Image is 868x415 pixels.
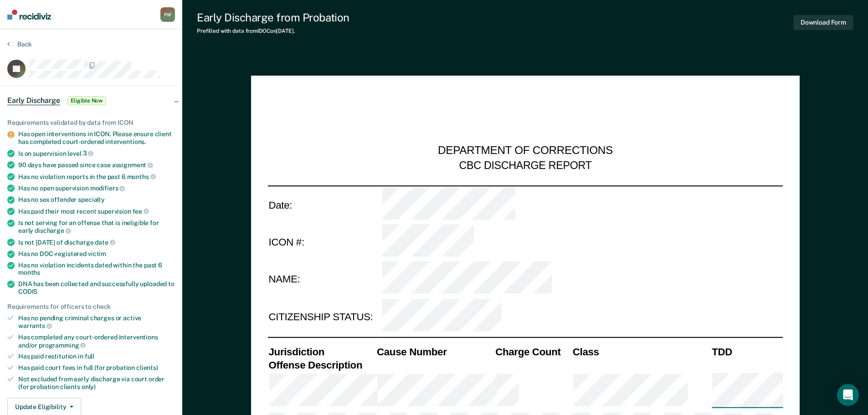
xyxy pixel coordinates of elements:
th: Jurisdiction [267,345,376,359]
div: DNA has been collected and successfully uploaded to [18,280,175,296]
span: 3 [83,149,94,157]
span: modifiers [90,184,125,192]
span: clients) [136,364,158,371]
div: CBC DISCHARGE REPORT [459,159,591,172]
div: Has completed any court-ordered interventions and/or [18,333,175,349]
div: Not excluded from early discharge via court order (for probation clients [18,375,175,391]
div: Has no violation incidents dated within the past 6 [18,261,175,277]
th: TDD [711,345,783,359]
th: Offense Description [267,359,376,372]
span: only) [82,383,96,390]
div: Requirements for officers to check [7,303,175,311]
span: months [18,269,40,276]
td: ICON #: [267,223,381,261]
div: 90 days have passed since case [18,161,175,169]
div: Has no pending criminal charges or active [18,314,175,330]
span: Eligible Now [67,96,106,105]
div: Is not [DATE] of discharge [18,238,175,246]
td: Date: [267,185,381,223]
th: Cause Number [375,345,494,359]
td: NAME: [267,261,381,298]
span: Early Discharge [7,96,60,105]
span: months [127,173,156,180]
th: Charge Count [494,345,572,359]
span: date [95,239,115,246]
span: programming [39,342,86,349]
div: P W [160,7,175,22]
div: Early Discharge from Probation [197,11,349,24]
div: Open Intercom Messenger [837,384,859,406]
div: Has no open supervision [18,184,175,192]
span: warrants [18,322,52,329]
div: Is not serving for an offense that is ineligible for early [18,219,175,235]
div: Is on supervision level [18,149,175,158]
button: PW [160,7,175,22]
span: victim [88,250,106,257]
div: Has paid restitution in [18,353,175,360]
div: DEPARTMENT OF CORRECTIONS [438,144,613,159]
div: Has open interventions in ICON. Please ensure client has completed court-ordered interventions. [18,130,175,146]
div: Has no sex offender [18,196,175,204]
div: Has paid their most recent supervision [18,207,175,215]
span: full [85,353,94,360]
span: assignment [112,161,153,169]
span: fee [133,208,149,215]
span: specialty [78,196,105,203]
div: Has paid court fees in full (for probation [18,364,175,372]
div: Requirements validated by data from ICON [7,119,175,127]
div: Has no DOC-registered [18,250,175,258]
button: Download Form [793,15,853,30]
td: CITIZENSHIP STATUS: [267,298,381,335]
button: Back [7,40,32,48]
img: Recidiviz [7,10,51,20]
th: Class [571,345,710,359]
div: Has no violation reports in the past 6 [18,173,175,181]
div: Prefilled with data from IDOC on [DATE] . [197,28,349,34]
span: CODIS [18,288,37,295]
span: discharge [35,227,71,234]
